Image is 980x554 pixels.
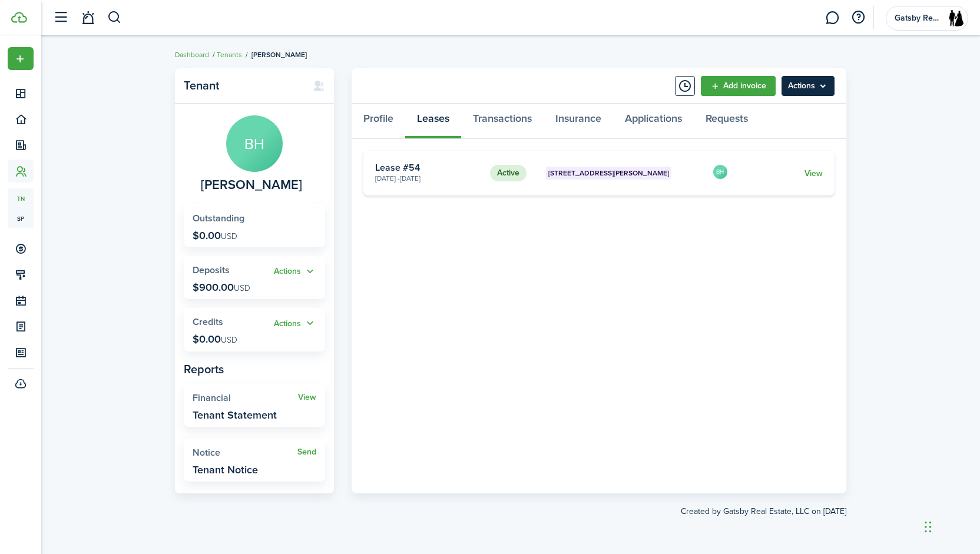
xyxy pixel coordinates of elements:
a: Transactions [461,104,544,139]
widget-stats-title: Notice [193,447,297,458]
p: $900.00 [193,281,250,293]
span: USD [221,230,237,243]
widget-stats-description: Tenant Notice [193,464,258,476]
a: Notifications [77,3,99,33]
panel-main-subtitle: Reports [184,360,325,378]
p: $0.00 [193,230,237,241]
span: Credits [193,315,223,329]
iframe: Chat Widget [784,427,980,554]
status: Active [490,165,527,181]
button: Open menu [8,47,34,70]
button: Open menu [782,76,835,96]
img: Gatsby Real Estate, LLC [946,9,965,28]
button: Search [107,8,122,28]
img: TenantCloud [11,12,27,23]
button: Actions [274,265,316,278]
a: Add invoice [701,76,776,96]
a: tn [8,188,34,208]
span: Gatsby Real Estate, LLC [895,14,942,22]
div: Drag [925,509,932,545]
span: Outstanding [193,211,244,225]
span: Benjamin Holtzman [201,178,302,193]
span: [STREET_ADDRESS][PERSON_NAME] [548,168,669,178]
button: Open menu [274,265,316,278]
card-title: Lease #54 [375,162,481,173]
avatar-text: BH [226,115,283,172]
a: Send [297,447,316,457]
span: [PERSON_NAME] [251,49,307,60]
created-at: Created by Gatsby Real Estate, LLC on [DATE] [175,493,846,517]
button: Open menu [274,317,316,330]
widget-stats-title: Financial [193,393,298,403]
menu-btn: Actions [782,76,835,96]
span: USD [234,282,250,294]
button: Open resource center [848,8,868,28]
a: Requests [694,104,760,139]
span: USD [221,334,237,346]
a: Dashboard [175,49,209,60]
a: Messaging [821,3,843,33]
p: $0.00 [193,333,237,345]
a: View [804,167,823,180]
button: Timeline [675,76,695,96]
card-description: [DATE] - [DATE] [375,173,481,184]
a: sp [8,208,34,228]
a: Insurance [544,104,613,139]
span: Deposits [193,263,230,277]
widget-stats-description: Tenant Statement [193,409,277,421]
panel-main-title: Tenant [184,79,301,92]
a: Profile [352,104,405,139]
button: Open sidebar [49,6,72,29]
a: View [298,393,316,402]
button: Actions [274,317,316,330]
a: Tenants [217,49,242,60]
a: Applications [613,104,694,139]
